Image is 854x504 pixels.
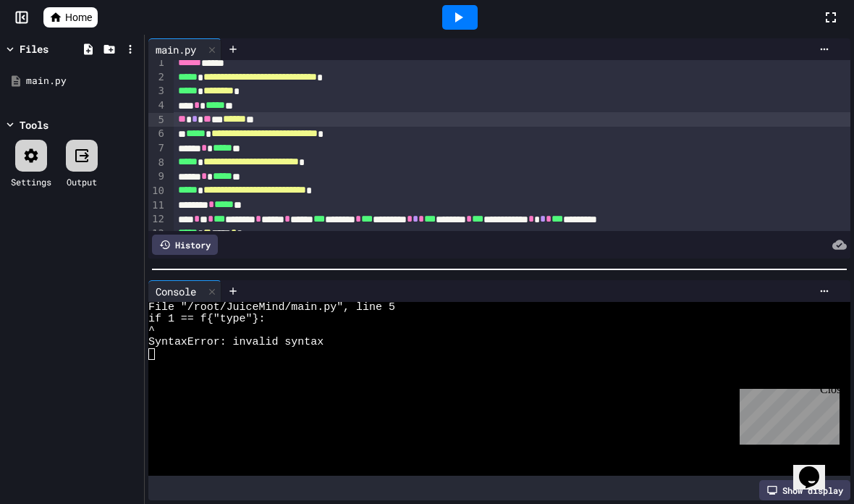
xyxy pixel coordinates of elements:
[148,314,265,325] span: if 1 == f{"type"}:
[152,235,218,255] div: History
[148,227,166,241] div: 13
[793,446,840,490] iframe: chat widget
[20,117,48,133] div: Tools
[148,284,203,299] div: Console
[148,56,166,70] div: 1
[67,175,97,188] div: Output
[26,74,139,88] div: main.py
[6,6,100,92] div: Chat with us now!Close
[759,480,850,500] div: Show display
[148,141,166,156] div: 7
[148,184,166,198] div: 10
[148,198,166,213] div: 11
[148,156,166,170] div: 8
[148,169,166,184] div: 9
[148,212,166,227] div: 12
[148,70,166,85] div: 2
[734,383,840,445] iframe: chat widget
[148,280,221,302] div: Console
[148,84,166,98] div: 3
[148,127,166,141] div: 6
[148,98,166,113] div: 4
[148,325,155,337] span: ^
[148,38,221,60] div: main.py
[11,175,51,188] div: Settings
[65,10,92,25] span: Home
[148,337,324,348] span: SyntaxError: invalid syntax
[43,7,98,28] a: Home
[148,42,203,57] div: main.py
[148,113,166,127] div: 5
[20,41,48,56] div: Files
[148,302,395,314] span: File "/root/JuiceMind/main.py", line 5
